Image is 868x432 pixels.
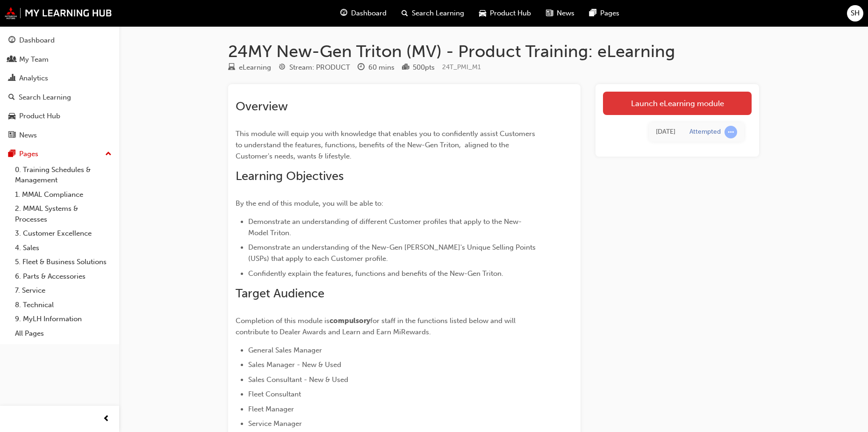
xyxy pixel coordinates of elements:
[248,360,341,369] span: Sales Manager - New & Used
[11,163,115,187] a: 0. Training Schedules & Management
[4,145,115,163] button: Pages
[358,64,365,72] span: clock-icon
[402,7,408,19] span: search-icon
[479,7,486,19] span: car-icon
[236,99,288,114] span: Overview
[19,54,49,65] div: My Team
[368,62,395,73] div: 60 mins
[689,128,721,137] div: Attempted
[11,269,115,284] a: 6. Parts & Accessories
[8,112,15,121] span: car-icon
[8,36,15,45] span: guage-icon
[11,187,115,202] a: 1. MMAL Compliance
[4,32,115,49] a: Dashboard
[19,149,38,159] div: Pages
[442,63,481,71] span: Learning resource code
[4,30,115,145] button: DashboardMy TeamAnalyticsSearch LearningProduct HubNews
[4,70,115,87] a: Analytics
[333,4,394,23] a: guage-iconDashboard
[11,298,115,312] a: 8. Technical
[8,131,15,140] span: news-icon
[19,111,60,122] div: Product Hub
[11,283,115,298] a: 7. Service
[248,269,503,278] span: Confidently explain the features, functions and benefits of the New-Gen Triton.
[228,41,759,62] h1: 24MY New-Gen Triton (MV) - Product Training: eLearning
[248,405,294,413] span: Fleet Manager
[11,326,115,341] a: All Pages
[725,126,737,138] span: learningRecordVerb_ATTEMPT-icon
[248,419,302,428] span: Service Manager
[236,317,517,336] span: for staff in the functions listed below and will contribute to Dealer Awards and Learn and Earn M...
[19,73,48,84] div: Analytics
[11,226,115,241] a: 3. Customer Excellence
[656,127,675,137] div: Mon Sep 22 2025 14:31:40 GMT+0930 (Australian Central Standard Time)
[279,64,286,72] span: target-icon
[394,4,472,23] a: search-iconSearch Learning
[8,150,15,158] span: pages-icon
[228,62,271,73] div: Type
[4,51,115,68] a: My Team
[103,413,110,425] span: prev-icon
[603,92,752,115] a: Launch eLearning module
[402,64,409,72] span: podium-icon
[239,62,271,73] div: eLearning
[4,127,115,144] a: News
[358,62,395,73] div: Duration
[248,346,322,354] span: General Sales Manager
[11,241,115,255] a: 4. Sales
[279,62,350,73] div: Stream
[11,312,115,326] a: 9. MyLH Information
[248,390,301,398] span: Fleet Consultant
[11,202,115,226] a: 2. MMAL Systems & Processes
[330,317,370,325] span: compulsory
[248,375,348,384] span: Sales Consultant - New & Used
[236,286,324,301] span: Target Audience
[546,7,553,19] span: news-icon
[8,56,15,64] span: people-icon
[289,62,350,73] div: Stream: PRODUCT
[589,7,596,19] span: pages-icon
[5,7,112,19] img: mmal
[851,8,860,19] span: SH
[472,4,538,23] a: car-iconProduct Hub
[412,8,464,19] span: Search Learning
[19,35,55,46] div: Dashboard
[19,130,37,141] div: News
[105,148,112,160] span: up-icon
[557,8,574,19] span: News
[413,62,435,73] div: 500 pts
[4,108,115,125] a: Product Hub
[248,217,522,237] span: Demonstrate an understanding of different Customer profiles that apply to the New-Model Triton.
[236,169,344,183] span: Learning Objectives
[340,7,347,19] span: guage-icon
[847,5,863,22] button: SH
[402,62,435,73] div: Points
[236,317,330,325] span: Completion of this module is
[228,64,235,72] span: learningResourceType_ELEARNING-icon
[538,4,582,23] a: news-iconNews
[236,199,383,208] span: By the end of this module, you will be able to:
[351,8,387,19] span: Dashboard
[490,8,531,19] span: Product Hub
[8,94,15,102] span: search-icon
[19,92,71,103] div: Search Learning
[248,243,538,263] span: Demonstrate an understanding of the New-Gen [PERSON_NAME]'s Unique Selling Points (USPs) that app...
[600,8,619,19] span: Pages
[11,255,115,269] a: 5. Fleet & Business Solutions
[8,74,15,83] span: chart-icon
[236,130,537,160] span: This module will equip you with knowledge that enables you to confidently assist Customers to und...
[4,89,115,106] a: Search Learning
[582,4,627,23] a: pages-iconPages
